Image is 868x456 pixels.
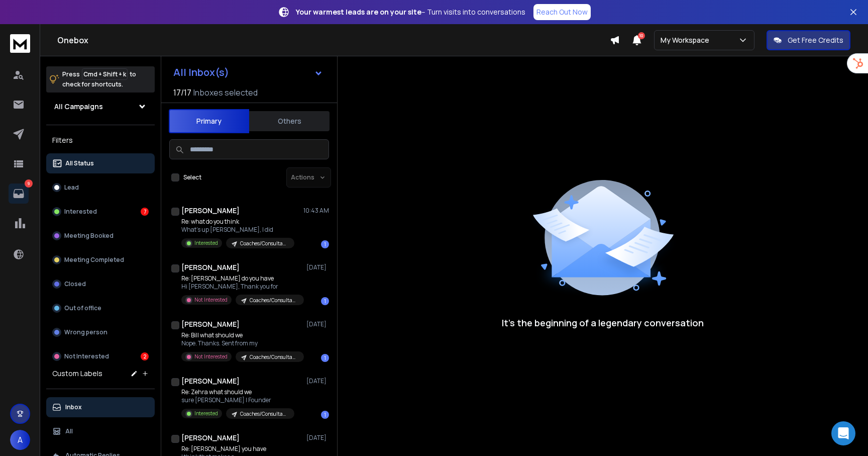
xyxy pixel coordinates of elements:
button: Others [249,110,330,132]
button: Inbox [46,397,155,417]
p: Re: Bill what should we [181,331,302,339]
button: Primary [169,109,249,133]
div: Domain Overview [38,59,90,66]
h1: [PERSON_NAME] [181,376,240,386]
p: [DATE] [306,263,329,271]
span: 17 / 17 [173,86,191,99]
button: A [10,430,30,450]
img: tab_domain_overview_orange.svg [27,58,35,66]
button: Out of office [46,298,155,318]
img: logo_orange.svg [16,16,24,24]
button: All Campaigns [46,97,155,117]
div: 2 [141,352,149,360]
p: sure [PERSON_NAME] | Founder [181,396,294,404]
p: Not Interested [194,296,228,304]
p: Coaches/Consultants [Lead Gen] [250,353,298,361]
p: My Workspace [661,35,713,45]
p: 10:43 AM [303,207,329,215]
div: 1 [321,411,329,419]
p: Lead [64,184,79,192]
p: Press to check for shortcuts. [62,69,136,89]
span: Cmd + Shift + k [82,68,128,80]
p: Closed [64,280,86,288]
p: Re: [PERSON_NAME] do you have [181,275,302,283]
button: Wrong person [46,322,155,342]
p: Nope. Thanks. Sent from my [181,339,302,347]
p: Coaches/Consultants [Automation] [250,297,298,304]
a: 9 [9,184,29,204]
h3: Custom Labels [52,369,102,379]
p: [DATE] [306,377,329,385]
img: logo [10,34,30,53]
p: Coaches/Consultants [Automation] [240,410,288,418]
p: Not Interested [64,352,109,360]
img: website_grey.svg [16,26,24,34]
button: Interested7 [46,202,155,222]
strong: Your warmest leads are on your site [296,7,421,17]
div: Keywords by Traffic [111,59,169,66]
p: Wrong person [64,328,107,336]
div: 1 [321,240,329,248]
button: Meeting Completed [46,250,155,270]
div: Domain: [URL] [26,26,71,34]
p: [DATE] [306,434,329,442]
div: v 4.0.25 [28,16,49,24]
div: 7 [141,208,149,216]
div: 1 [321,297,329,305]
h1: [PERSON_NAME] [181,262,240,272]
p: Reach Out Now [536,7,588,17]
label: Select [183,173,201,181]
img: tab_keywords_by_traffic_grey.svg [100,58,108,66]
button: All Inbox(s) [165,62,331,82]
p: Coaches/Consultants [Lead Gen] [240,240,288,247]
button: All [46,421,155,441]
h1: [PERSON_NAME] [181,319,240,329]
h1: All Inbox(s) [173,67,229,77]
p: Not Interested [194,353,228,360]
p: Re: what do you think [181,218,294,226]
h1: [PERSON_NAME] [181,433,240,443]
div: Open Intercom Messenger [831,421,855,445]
h3: Filters [46,133,155,147]
span: 10 [638,32,645,39]
div: 1 [321,354,329,362]
p: All Status [65,159,94,167]
button: Closed [46,274,155,294]
button: Lead [46,177,155,198]
p: Inbox [65,403,82,411]
p: 9 [25,179,33,188]
h1: Onebox [57,34,610,46]
p: Interested [64,208,97,216]
h3: Inboxes selected [193,86,258,99]
p: Re: Zehra what should we [181,388,294,396]
p: Interested [194,410,218,417]
p: Get Free Credits [788,35,843,45]
p: – Turn visits into conversations [296,7,525,17]
p: Meeting Completed [64,256,124,264]
p: All [65,427,73,435]
button: Not Interested2 [46,346,155,367]
a: Reach Out Now [533,4,591,20]
p: Hi [PERSON_NAME], Thank you for [181,283,302,291]
p: Out of office [64,304,101,312]
p: It’s the beginning of a legendary conversation [502,316,704,330]
button: Get Free Credits [767,30,850,50]
p: Meeting Booked [64,232,114,240]
h1: [PERSON_NAME] [181,206,240,216]
p: Interested [194,239,218,247]
button: Meeting Booked [46,226,155,246]
h1: All Campaigns [54,102,103,112]
p: [DATE] [306,320,329,328]
button: All Status [46,153,155,173]
p: Re: [PERSON_NAME] you have [181,445,294,453]
p: What’s up [PERSON_NAME], I did [181,226,294,234]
